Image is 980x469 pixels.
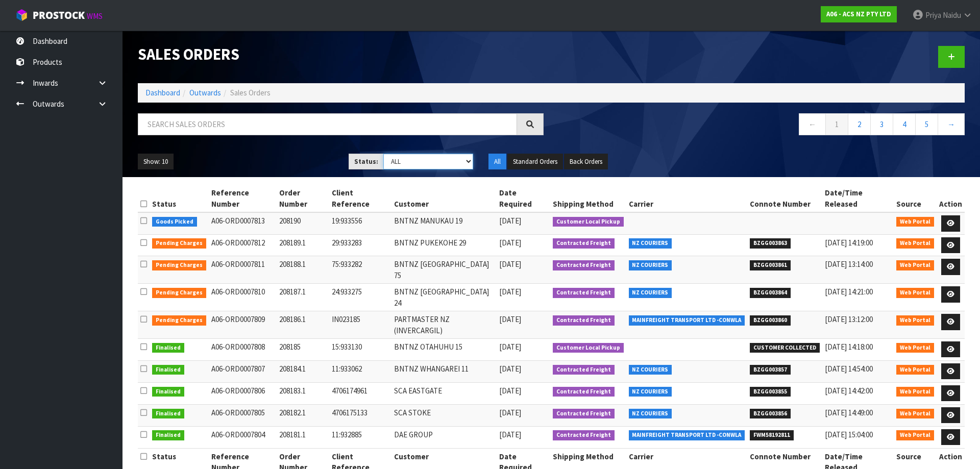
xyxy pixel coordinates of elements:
td: 29:933283 [329,234,391,256]
a: 5 [915,113,938,135]
td: 208181.1 [277,426,329,448]
td: A06-ORD0007806 [209,382,277,404]
td: PARTMASTER NZ (INVERCARGIL) [391,311,497,339]
span: Web Portal [896,288,934,298]
td: A06-ORD0007812 [209,234,277,256]
td: A06-ORD0007811 [209,256,277,284]
td: 208189.1 [277,234,329,256]
span: NZ COURIERS [629,409,672,419]
span: [DATE] 14:21:00 [825,287,873,297]
td: 208186.1 [277,311,329,339]
span: [DATE] [499,386,521,396]
td: BNTNZ OTAHUHU 15 [391,338,497,360]
span: Pending Charges [152,315,206,326]
span: Contracted Freight [553,409,615,419]
th: Client Reference [329,185,391,212]
td: 11:932885 [329,426,391,448]
th: Order Number [277,185,329,212]
span: [DATE] 14:18:00 [825,342,873,352]
span: BZGG003863 [750,238,791,249]
span: NZ COURIERS [629,288,672,298]
span: Customer Local Pickup [553,343,624,353]
button: Standard Orders [507,154,563,170]
td: DAE GROUP [391,426,497,448]
span: [DATE] [499,342,521,352]
span: Pending Charges [152,238,206,249]
span: Contracted Freight [553,288,615,298]
td: A06-ORD0007809 [209,311,277,339]
span: [DATE] [499,314,521,324]
span: Priya [925,10,941,20]
input: Search sales orders [138,113,517,135]
span: BZGG003857 [750,365,791,375]
td: 11:933062 [329,360,391,382]
th: Reference Number [209,185,277,212]
span: FWM58192811 [750,430,794,440]
td: A06-ORD0007807 [209,360,277,382]
td: BNTNZ MANUKAU 19 [391,212,497,234]
span: Customer Local Pickup [553,217,624,227]
a: Outwards [189,88,221,97]
span: Pending Charges [152,260,206,270]
td: 208184.1 [277,360,329,382]
h1: Sales Orders [138,46,544,63]
td: A06-ORD0007808 [209,338,277,360]
td: 208185 [277,338,329,360]
a: Dashboard [145,88,180,97]
th: Date Required [497,185,550,212]
span: Contracted Freight [553,238,615,249]
img: cube-alt.png [15,9,28,21]
strong: Status: [354,157,378,166]
span: [DATE] 14:19:00 [825,238,873,248]
span: Goods Picked [152,217,197,227]
span: [DATE] [499,430,521,439]
span: Naidu [943,10,961,20]
span: Contracted Freight [553,387,615,397]
a: 1 [825,113,848,135]
span: MAINFREIGHT TRANSPORT LTD -CONWLA [629,430,745,440]
span: CUSTOMER COLLECTED [750,343,820,353]
td: BNTNZ [GEOGRAPHIC_DATA] 24 [391,284,497,311]
span: [DATE] 14:54:00 [825,364,873,374]
td: 4706175133 [329,404,391,426]
span: [DATE] 14:42:00 [825,386,873,396]
span: BZGG003864 [750,288,791,298]
a: 4 [893,113,916,135]
th: Connote Number [747,185,822,212]
th: Shipping Method [550,185,626,212]
span: Contracted Freight [553,430,615,440]
span: Contracted Freight [553,260,615,270]
span: NZ COURIERS [629,387,672,397]
td: 19:933556 [329,212,391,234]
span: [DATE] 15:04:00 [825,430,873,439]
span: MAINFREIGHT TRANSPORT LTD -CONWLA [629,315,745,326]
strong: A06 - ACS NZ PTY LTD [826,10,891,18]
a: → [938,113,965,135]
td: A06-ORD0007813 [209,212,277,234]
span: Contracted Freight [553,365,615,375]
span: [DATE] [499,238,521,248]
button: All [488,154,506,170]
span: Finalised [152,343,184,353]
td: 15:933130 [329,338,391,360]
td: BNTNZ WHANGAREI 11 [391,360,497,382]
span: BZGG003856 [750,409,791,419]
span: BZGG003860 [750,315,791,326]
span: [DATE] 13:14:00 [825,259,873,269]
a: A06 - ACS NZ PTY LTD [821,6,897,22]
td: 4706174961 [329,382,391,404]
span: Web Portal [896,365,934,375]
span: [DATE] [499,364,521,374]
span: Finalised [152,409,184,419]
span: [DATE] [499,216,521,226]
a: 3 [870,113,893,135]
span: Pending Charges [152,288,206,298]
nav: Page navigation [559,113,965,138]
td: IN023185 [329,311,391,339]
span: NZ COURIERS [629,238,672,249]
span: Web Portal [896,409,934,419]
span: Web Portal [896,260,934,270]
td: 75:933282 [329,256,391,284]
span: Contracted Freight [553,315,615,326]
td: BNTNZ PUKEKOHE 29 [391,234,497,256]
